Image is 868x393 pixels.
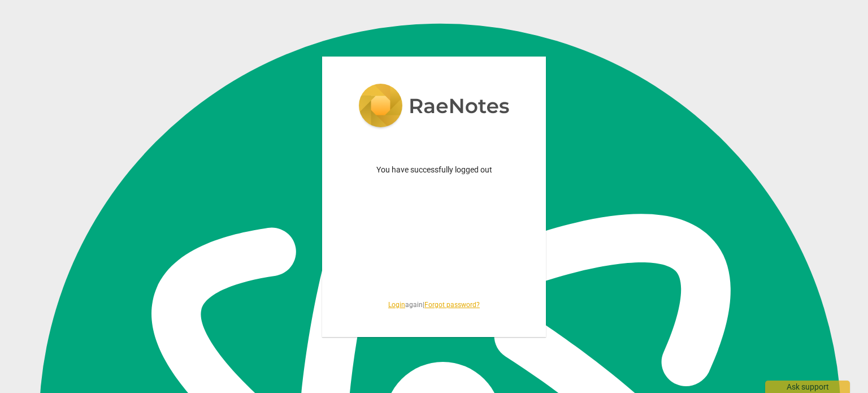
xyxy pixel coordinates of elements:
a: Login [388,301,405,309]
div: Ask support [765,381,850,393]
img: 5ac2273c67554f335776073100b6d88f.svg [358,84,510,130]
span: again | [349,300,519,310]
a: Forgot password? [424,301,480,309]
p: You have successfully logged out [349,164,519,176]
